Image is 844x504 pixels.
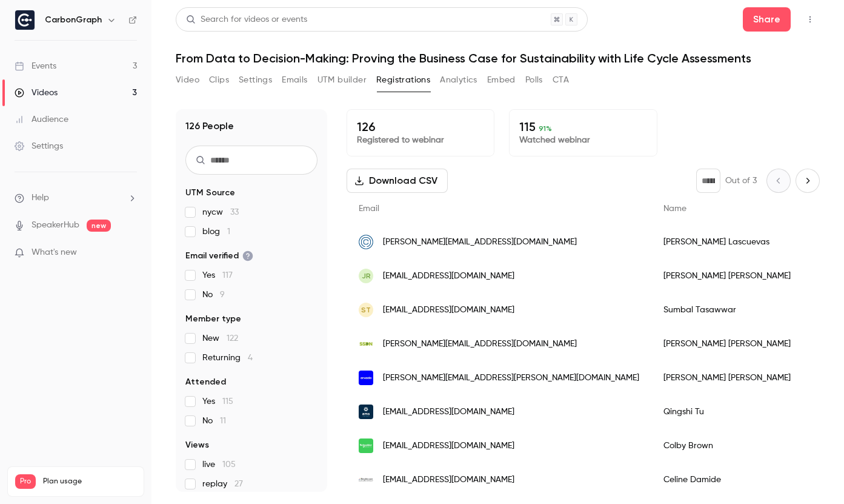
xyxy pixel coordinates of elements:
[32,192,49,204] span: Help
[519,119,646,134] p: 115
[15,10,35,30] img: CarbonGraph
[317,70,367,90] button: UTM builder
[651,225,823,259] div: [PERSON_NAME] Lascuevas
[282,70,307,90] button: Emails
[800,10,820,29] button: Top Bar Actions
[362,270,371,281] span: JR
[651,293,823,327] div: Sumbal Tasawwar
[222,271,233,280] span: 117
[347,169,448,193] button: Download CSV
[651,327,823,361] div: [PERSON_NAME] [PERSON_NAME]
[176,51,820,66] h1: From Data to Decision-Making: Proving the Business Case for Sustainability with Life Cycle Assess...
[383,406,514,418] span: [EMAIL_ADDRESS][DOMAIN_NAME]
[383,474,514,486] span: [EMAIL_ADDRESS][DOMAIN_NAME]
[230,208,239,217] span: 33
[45,14,102,26] h6: CarbonGraph
[220,417,226,425] span: 11
[383,372,639,385] span: [PERSON_NAME][EMAIL_ADDRESS][PERSON_NAME][DOMAIN_NAME]
[15,113,68,126] div: Audience
[743,7,791,32] button: Share
[32,219,79,232] a: SpeakerHub
[440,70,477,90] button: Analytics
[202,289,225,301] span: No
[248,354,253,362] span: 4
[227,334,238,343] span: 122
[185,187,235,199] span: UTM Source
[359,337,373,351] img: southeastsdn.org
[359,371,373,385] img: arxada.com
[796,169,820,193] button: Next page
[186,13,307,26] div: Search for videos or events
[239,70,272,90] button: Settings
[87,220,111,232] span: new
[202,269,233,281] span: Yes
[359,204,379,213] span: Email
[209,70,229,90] button: Clips
[361,304,371,315] span: ST
[651,259,823,293] div: [PERSON_NAME] [PERSON_NAME]
[32,246,77,259] span: What's new
[383,236,577,249] span: [PERSON_NAME][EMAIL_ADDRESS][DOMAIN_NAME]
[525,70,543,90] button: Polls
[376,70,430,90] button: Registrations
[234,480,243,488] span: 27
[383,270,514,283] span: [EMAIL_ADDRESS][DOMAIN_NAME]
[185,250,253,262] span: Email verified
[185,119,234,133] h1: 126 People
[359,438,373,453] img: se.com
[383,440,514,452] span: [EMAIL_ADDRESS][DOMAIN_NAME]
[202,352,253,364] span: Returning
[202,478,243,490] span: replay
[222,460,236,469] span: 105
[220,291,225,299] span: 9
[539,124,552,133] span: 91 %
[202,395,233,408] span: Yes
[185,313,241,325] span: Member type
[359,472,373,487] img: brightcoreenergy.com
[185,439,209,451] span: Views
[43,477,136,486] span: Plan usage
[15,87,58,99] div: Videos
[487,70,516,90] button: Embed
[202,415,226,427] span: No
[359,405,373,419] img: ubc.ca
[15,474,36,489] span: Pro
[357,134,484,146] p: Registered to webinar
[176,70,199,90] button: Video
[15,60,56,72] div: Events
[202,226,230,238] span: blog
[651,361,823,395] div: [PERSON_NAME] [PERSON_NAME]
[519,134,646,146] p: Watched webinar
[725,175,757,187] p: Out of 3
[185,376,226,388] span: Attended
[202,206,239,218] span: nycw
[202,459,236,471] span: live
[383,338,577,351] span: [PERSON_NAME][EMAIL_ADDRESS][DOMAIN_NAME]
[357,119,484,134] p: 126
[651,429,823,463] div: Colby Brown
[663,204,686,213] span: Name
[202,332,238,344] span: New
[651,463,823,497] div: Celine Damide
[553,70,569,90] button: CTA
[222,397,233,406] span: 115
[383,304,514,317] span: [EMAIL_ADDRESS][DOMAIN_NAME]
[359,235,373,249] img: cclab.org
[15,140,63,152] div: Settings
[651,395,823,429] div: Qingshi Tu
[15,192,137,204] li: help-dropdown-opener
[227,227,230,236] span: 1
[122,247,137,258] iframe: Noticeable Trigger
